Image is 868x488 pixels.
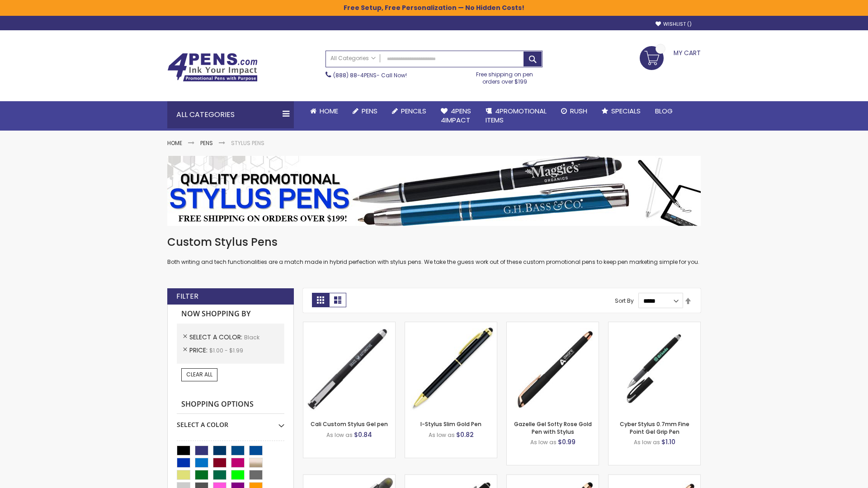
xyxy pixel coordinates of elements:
[354,430,372,439] span: $0.84
[189,333,244,342] span: Select A Color
[656,21,692,28] a: Wishlist
[209,347,243,354] span: $1.00 - $1.99
[648,101,680,121] a: Blog
[611,106,641,116] span: Specials
[609,322,700,414] img: Cyber Stylus 0.7mm Fine Point Gel Grip Pen-Black
[200,139,213,147] a: Pens
[181,368,217,381] a: Clear All
[441,106,471,125] span: 4Pens 4impact
[405,474,497,482] a: Custom Soft Touch® Metal Pens with Stylus-Black
[401,106,426,116] span: Pencils
[330,55,376,62] span: All Categories
[478,101,554,131] a: 4PROMOTIONALITEMS
[244,333,259,341] span: Black
[333,71,377,79] a: (888) 88-4PENS
[530,438,557,446] span: As low as
[177,395,284,414] strong: Shopping Options
[609,474,700,482] a: Gazelle Gel Softy Rose Gold Pen with Stylus - ColorJet-Black
[661,437,675,446] span: $1.10
[176,291,198,301] strong: Filter
[615,297,634,305] label: Sort By
[333,71,407,79] span: - Call Now!
[345,101,385,121] a: Pens
[362,106,377,116] span: Pens
[634,438,660,446] span: As low as
[231,139,264,147] strong: Stylus Pens
[167,235,701,266] div: Both writing and tech functionalities are a match made in hybrid perfection with stylus pens. We ...
[570,106,587,116] span: Rush
[189,346,209,355] span: Price
[554,101,594,121] a: Rush
[303,322,395,414] img: Cali Custom Stylus Gel pen-Black
[405,322,497,329] a: I-Stylus Slim Gold-Black
[303,101,345,121] a: Home
[486,106,547,125] span: 4PROMOTIONAL ITEMS
[507,474,599,482] a: Islander Softy Rose Gold Gel Pen with Stylus-Black
[594,101,648,121] a: Specials
[303,322,395,329] a: Cali Custom Stylus Gel pen-Black
[434,101,478,131] a: 4Pens4impact
[429,431,455,439] span: As low as
[311,420,388,428] a: Cali Custom Stylus Gel pen
[303,474,395,482] a: Souvenir® Jalan Highlighter Stylus Pen Combo-Black
[167,101,294,128] div: All Categories
[467,67,543,85] div: Free shipping on pen orders over $199
[326,431,353,439] span: As low as
[326,51,380,66] a: All Categories
[385,101,434,121] a: Pencils
[655,106,673,116] span: Blog
[507,322,599,329] a: Gazelle Gel Softy Rose Gold Pen with Stylus-Black
[167,139,182,147] a: Home
[620,420,689,435] a: Cyber Stylus 0.7mm Fine Point Gel Grip Pen
[167,53,258,82] img: 4Pens Custom Pens and Promotional Products
[456,430,474,439] span: $0.82
[514,420,592,435] a: Gazelle Gel Softy Rose Gold Pen with Stylus
[420,420,481,428] a: I-Stylus Slim Gold Pen
[507,322,599,414] img: Gazelle Gel Softy Rose Gold Pen with Stylus-Black
[167,235,701,249] h1: Custom Stylus Pens
[177,305,284,324] strong: Now Shopping by
[609,322,700,329] a: Cyber Stylus 0.7mm Fine Point Gel Grip Pen-Black
[558,437,576,446] span: $0.99
[405,322,497,414] img: I-Stylus Slim Gold-Black
[167,156,701,226] img: Stylus Pens
[312,293,329,307] strong: Grid
[177,414,284,429] div: Select A Color
[320,106,338,116] span: Home
[186,371,212,378] span: Clear All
